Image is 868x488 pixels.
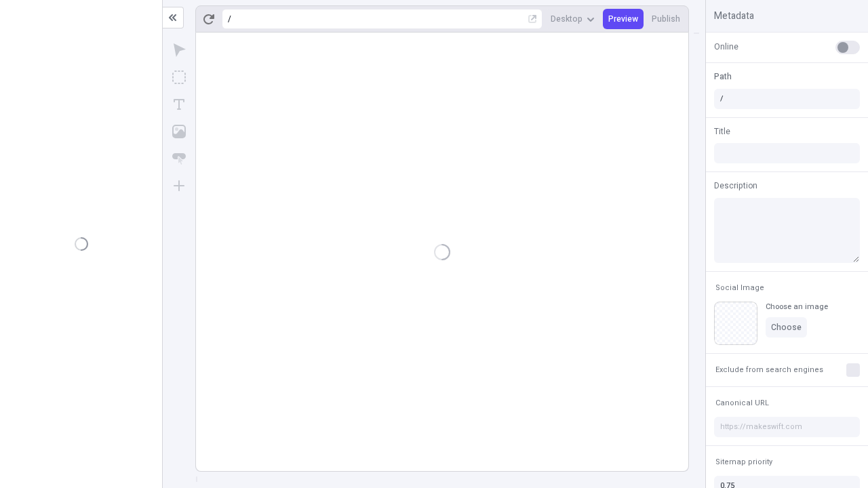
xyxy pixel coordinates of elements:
button: Text [167,92,191,117]
span: Choose [771,322,802,333]
button: Publish [646,9,686,29]
span: Title [714,125,730,138]
span: Path [714,70,732,83]
div: / [228,14,231,24]
span: Exclude from search engines [715,365,823,375]
button: Choose [766,317,807,338]
span: Publish [652,14,680,24]
button: Exclude from search engines [713,362,826,378]
div: Choose an image [766,302,828,312]
span: Sitemap priority [715,457,772,467]
button: Image [167,119,191,144]
button: Social Image [713,280,767,296]
button: Button [167,146,191,171]
span: Canonical URL [715,398,769,408]
button: Sitemap priority [713,454,775,470]
input: https://makeswift.com [714,417,860,437]
span: Desktop [551,14,583,24]
span: Preview [608,14,638,24]
span: Description [714,180,757,192]
button: Box [167,65,191,89]
button: Canonical URL [713,395,772,411]
button: Desktop [545,9,600,29]
button: Preview [603,9,644,29]
span: Social Image [715,283,764,293]
span: Online [714,41,738,53]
